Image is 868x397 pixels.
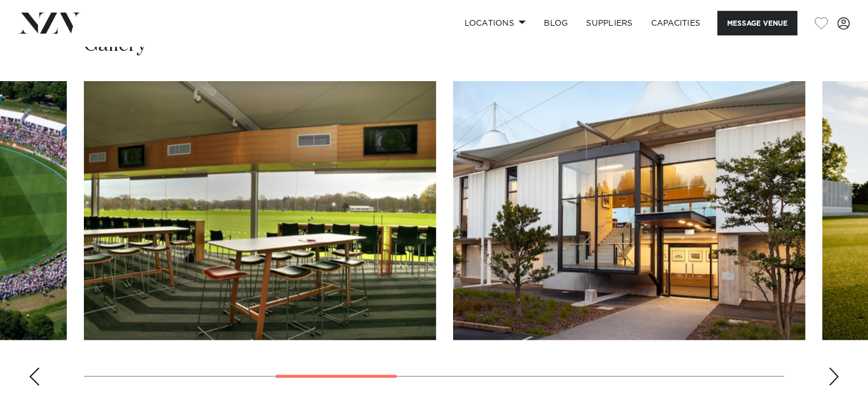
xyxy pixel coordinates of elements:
[455,11,535,35] a: Locations
[18,13,80,33] img: nzv-logo.png
[717,11,797,35] button: Message Venue
[642,11,710,35] a: Capacities
[535,11,577,35] a: BLOG
[577,11,641,35] a: SUPPLIERS
[453,81,805,340] swiper-slide: 5 / 11
[84,81,436,340] swiper-slide: 4 / 11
